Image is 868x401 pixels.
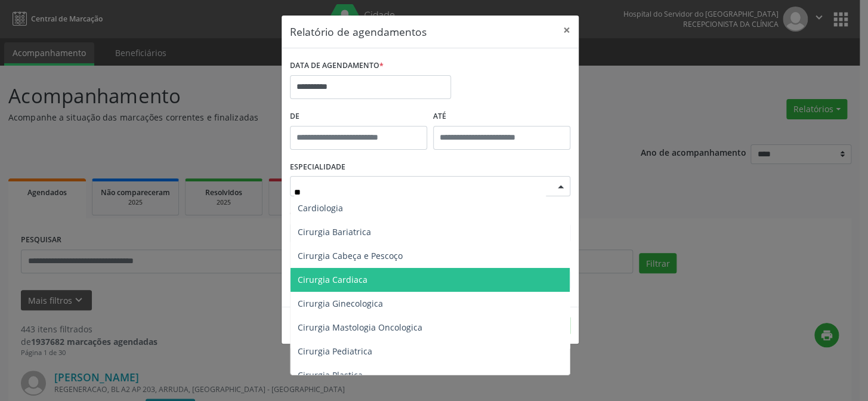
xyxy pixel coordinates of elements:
[298,322,422,333] span: Cirurgia Mastologia Oncologica
[433,107,570,126] label: ATÉ
[298,202,343,214] span: Cardiologia
[298,346,372,357] span: Cirurgia Pediatrica
[555,16,579,45] button: Close
[298,298,383,309] span: Cirurgia Ginecologica
[298,274,367,285] span: Cirurgia Cardiaca
[290,107,427,126] label: De
[290,24,427,39] h5: Relatório de agendamentos
[298,226,371,237] span: Cirurgia Bariatrica
[290,158,345,177] label: ESPECIALIDADE
[298,250,403,261] span: Cirurgia Cabeça e Pescoço
[290,57,384,75] label: DATA DE AGENDAMENTO
[298,369,363,381] span: Cirurgia Plastica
